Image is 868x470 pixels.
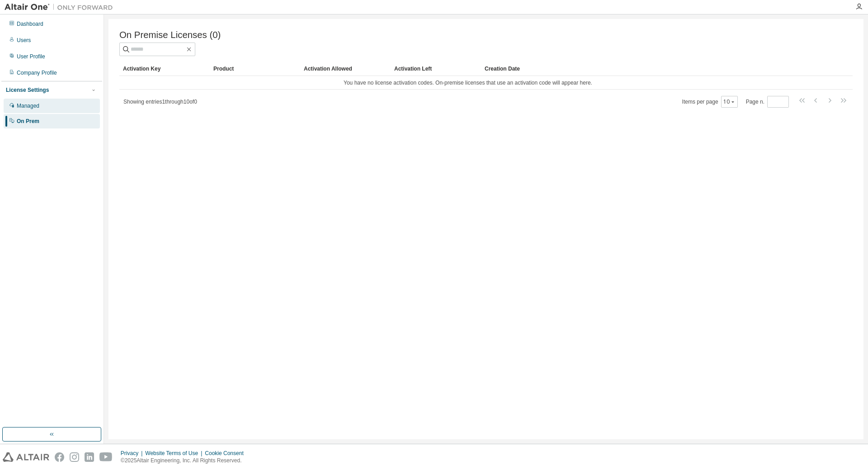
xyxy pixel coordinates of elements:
button: 10 [723,98,736,105]
div: User Profile [17,53,45,60]
span: Page n. [746,96,789,108]
div: Users [17,37,31,44]
p: © 2025 Altair Engineering, Inc. All Rights Reserved. [121,457,249,465]
div: Company Profile [17,69,57,76]
img: youtube.svg [99,452,113,462]
img: linkedin.svg [85,452,94,462]
div: Managed [17,102,39,109]
div: License Settings [6,86,49,94]
div: Cookie Consent [205,450,249,457]
td: You have no license activation codes. On-premise licenses that use an activation code will appear... [119,76,816,90]
div: Dashboard [17,20,43,28]
div: On Prem [17,118,39,125]
img: facebook.svg [55,452,64,462]
img: Altair One [5,3,118,12]
div: Website Terms of Use [145,450,205,457]
div: Privacy [121,450,145,457]
img: instagram.svg [70,452,79,462]
div: Activation Left [394,62,477,76]
img: altair_logo.svg [3,452,49,462]
div: Activation Allowed [304,62,387,76]
span: Showing entries 1 through 10 of 0 [123,99,197,105]
span: On Premise Licenses (0) [119,30,221,40]
div: Product [213,62,297,76]
span: Items per page [682,96,738,108]
div: Creation Date [485,62,813,76]
div: Activation Key [123,62,206,76]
